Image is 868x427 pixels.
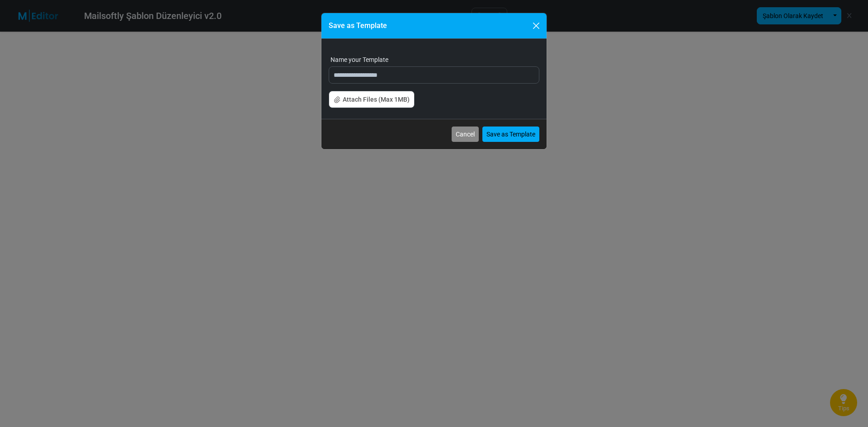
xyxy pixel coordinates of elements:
[529,19,543,33] button: Close
[329,55,388,65] label: Name your Template
[329,91,415,108] button: Attach Files (Max 1MB)
[452,127,479,142] button: Cancel
[482,127,539,142] button: Save as Template
[329,20,387,31] h6: Save as Template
